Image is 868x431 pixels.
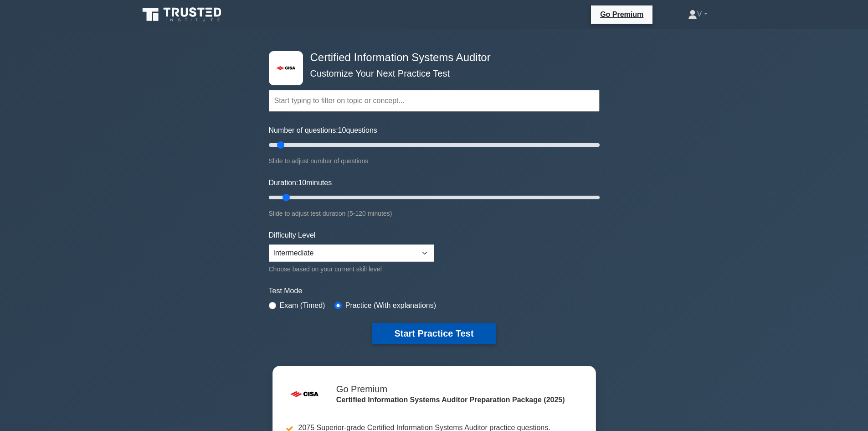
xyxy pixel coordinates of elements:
[269,264,434,275] div: Choose based on your current skill level
[269,286,600,296] label: Test Mode
[269,230,316,241] label: Difficulty Level
[345,300,436,311] label: Practice (With explanations)
[307,51,555,64] h4: Certified Information Systems Auditor
[338,126,346,134] span: 10
[269,156,600,166] div: Slide to adjust number of questions
[595,9,649,20] a: Go Premium
[298,179,306,187] span: 10
[372,323,495,344] button: Start Practice Test
[280,300,325,311] label: Exam (Timed)
[666,5,729,23] a: V
[269,125,377,136] label: Number of questions: questions
[269,208,600,219] div: Slide to adjust test duration (5-120 minutes)
[269,177,332,188] label: Duration: minutes
[269,90,600,112] input: Start typing to filter on topic or concept...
